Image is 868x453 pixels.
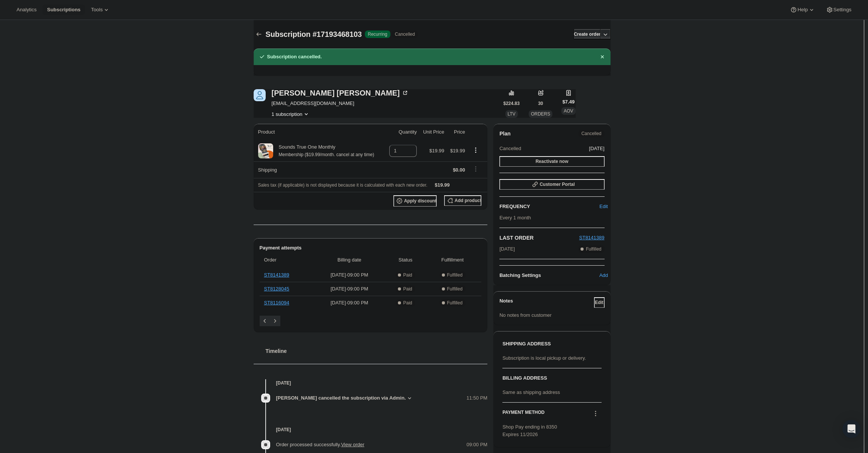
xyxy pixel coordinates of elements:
span: Help [797,7,808,13]
th: Order [260,252,314,268]
span: Subscriptions [47,7,80,13]
span: Paid [403,300,412,306]
h2: Subscription cancelled. [267,53,322,61]
div: [PERSON_NAME] [PERSON_NAME] [272,89,409,97]
span: Paid [403,286,412,292]
h6: Batching Settings [499,272,603,279]
span: $19.99 [435,182,450,188]
span: Irene M Gilbert [254,89,266,101]
span: $19.99 [450,148,465,154]
th: Price [446,124,467,140]
span: $19.99 [429,148,445,154]
span: Order processed successfully. [276,442,364,447]
h4: [DATE] [254,379,488,387]
span: Cancelled [499,145,521,152]
button: Subscriptions [42,5,85,15]
span: Customer Portal [540,181,575,187]
a: ST8128045 [264,286,289,292]
button: $224.83 [504,98,520,109]
div: Sounds True One Monthly [273,143,374,158]
button: Shipping actions [470,165,482,173]
a: ST8141389 [579,235,604,240]
a: ST8141389 [264,272,289,278]
span: Add [599,272,608,279]
button: Analytics [12,5,41,15]
h3: PAYMENT METHOD [502,409,544,420]
span: Every 1 month [499,215,531,220]
h3: Notes [499,297,594,308]
span: Fulfilled [447,300,463,306]
h3: SHIPPING ADDRESS [502,340,601,348]
span: Subscription #17193468103 [266,30,362,38]
span: Reactivate now [535,158,568,164]
button: [PERSON_NAME] cancelled the subscription via Admin. [276,394,414,402]
span: $224.83 [504,100,520,106]
nav: Pagination [260,316,482,326]
span: Paid [403,272,412,278]
th: Product [254,124,385,140]
th: Unit Price [419,124,446,140]
button: Edit [599,201,609,213]
span: AOV [564,108,573,114]
span: $0.00 [453,167,465,173]
h4: [DATE] [254,426,488,433]
span: 11:50 PM [467,394,488,402]
h2: LAST ORDER [499,234,579,242]
span: [PERSON_NAME] cancelled the subscription via Admin. [276,394,406,402]
span: [DATE] · 09:00 PM [316,271,383,279]
h2: Payment attempts [260,244,482,252]
button: ST8141389 [579,234,604,242]
span: Apply discount [404,198,437,204]
button: Apply discount [393,195,437,207]
span: 09:00 PM [467,441,488,448]
span: Cancelled [581,131,601,137]
button: Help [785,5,820,15]
a: ST8116094 [264,300,289,306]
button: Tools [86,5,115,15]
span: Fulfilled [586,246,601,252]
span: No notes from customer [499,312,552,318]
span: [DATE] [589,145,605,152]
span: $7.49 [563,98,575,106]
h2: FREQUENCY [499,203,603,210]
small: Membership ($19.99/month. cancel at any time) [279,152,374,157]
button: Product actions [272,110,310,118]
button: Add [599,269,609,281]
button: Product actions [470,146,482,154]
button: Next [270,316,280,326]
span: [DATE] · 09:00 PM [316,299,383,307]
th: Quantity [385,124,419,140]
span: [DATE] [499,245,515,253]
th: Shipping [254,161,385,178]
span: Create order [574,31,600,37]
span: Subscription is local pickup or delivery. [502,355,586,361]
span: Tools [91,7,103,13]
span: 30 [538,100,543,106]
a: View order [341,442,364,447]
button: Settings [821,5,856,15]
button: Dismiss notification [597,52,608,62]
button: Edit [594,297,605,308]
span: LTV [508,111,516,117]
span: Status [387,256,423,264]
span: [DATE] · 09:00 PM [316,285,383,293]
span: Analytics [17,7,36,13]
span: Edit [595,299,603,306]
button: Reactivate now [499,156,604,167]
span: Shop Pay ending in 8350 Expires 11/2026 [502,424,557,437]
span: [EMAIL_ADDRESS][DOMAIN_NAME] [272,100,409,107]
div: Open Intercom Messenger [842,420,860,438]
span: Fulfilled [447,272,463,278]
button: Create order [574,29,600,40]
h3: BILLING ADDRESS [502,374,601,382]
span: Same as shipping address [502,389,560,395]
button: Customer Portal [499,179,604,190]
span: Billing date [316,256,383,264]
span: Cancelled [395,31,415,37]
span: ORDERS [531,111,550,117]
button: 30 [535,98,546,109]
h2: Timeline [266,347,488,355]
span: Fulfilled [447,286,463,292]
span: Add product [455,198,481,204]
